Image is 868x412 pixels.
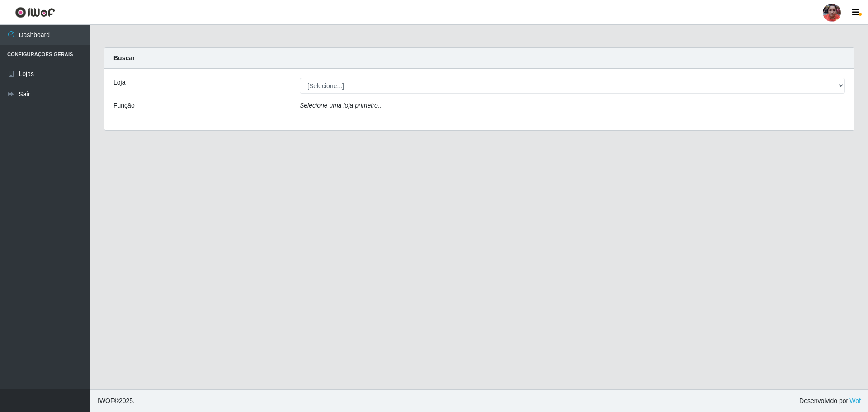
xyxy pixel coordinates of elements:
[98,396,135,406] span: © 2025 .
[113,101,135,110] label: Função
[799,396,861,406] span: Desenvolvido por
[15,7,55,18] img: CoreUI Logo
[848,397,861,404] a: iWof
[98,397,114,404] span: IWOF
[300,102,383,109] i: Selecione uma loja primeiro...
[113,78,125,87] label: Loja
[113,54,135,62] strong: Buscar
